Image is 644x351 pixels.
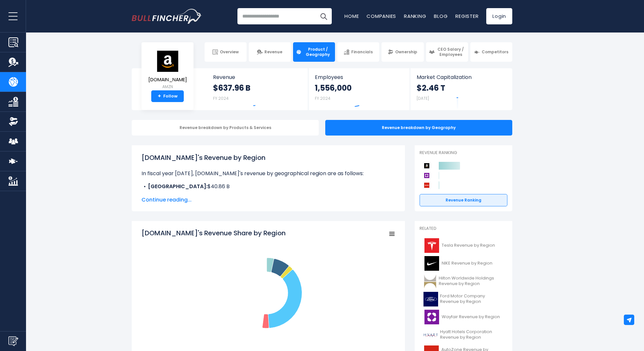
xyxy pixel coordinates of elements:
[289,266,304,272] text: 14.71 %
[367,13,396,19] a: Companies
[220,49,239,55] span: Overview
[213,74,302,80] span: Revenue
[420,194,507,206] a: Revenue Ranking
[404,13,426,19] a: Ranking
[205,42,247,62] a: Overview
[238,322,255,329] text: 68.66 %
[423,181,431,189] img: AutoZone competitors logo
[8,117,18,126] img: Ownership
[470,42,512,62] a: Competitors
[423,328,438,342] img: H logo
[426,42,468,62] a: CEO Salary / Employees
[420,237,507,254] a: Tesla Revenue by Region
[148,84,187,90] small: AMZN
[141,153,395,162] h1: [DOMAIN_NAME]'s Revenue by Region
[141,170,395,177] p: In fiscal year [DATE], [DOMAIN_NAME]'s revenue by geographical region are as follows:
[141,196,395,204] span: Continue reading...
[213,83,250,93] strong: $637.96 B
[417,96,429,101] small: [DATE]
[420,290,507,308] a: Ford Motor Company Revenue by Region
[315,74,403,80] span: Employees
[423,172,431,179] img: Wayfair competitors logo
[420,150,507,156] p: Revenue Ranking
[293,42,335,62] a: Product / Geography
[141,190,395,198] li: $93.83 B
[132,9,202,24] a: Go to homepage
[455,13,478,19] a: Register
[417,83,445,93] strong: $2.46 T
[132,9,202,24] img: Bullfincher logo
[420,326,507,344] a: Hyatt Hotels Corporation Revenue by Region
[148,50,187,91] a: [DOMAIN_NAME] AMZN
[148,183,208,190] b: [GEOGRAPHIC_DATA]:
[344,13,359,19] a: Home
[151,90,184,102] a: +Follow
[337,42,379,62] a: Financials
[420,272,507,290] a: Hilton Worldwide Holdings Revenue by Region
[420,254,507,272] a: NIKE Revenue by Region
[264,49,282,55] span: Revenue
[423,292,438,306] img: F logo
[382,42,423,62] a: Ownership
[351,49,373,55] span: Financials
[440,329,503,340] span: Hyatt Hotels Corporation Revenue by Region
[315,83,352,93] strong: 1,556,000
[148,77,187,83] span: [DOMAIN_NAME]
[423,238,440,253] img: TSLA logo
[132,120,319,136] div: Revenue breakdown by Products & Services
[417,74,505,80] span: Market Capitalization
[442,243,495,248] span: Tesla Revenue by Region
[249,42,291,62] a: Revenue
[308,68,409,110] a: Employees 1,556,000 FY 2024
[141,228,286,238] tspan: [DOMAIN_NAME]'s Revenue Share by Region
[482,49,508,55] span: Competitors
[423,162,431,170] img: Amazon.com competitors logo
[434,13,448,19] a: Blog
[303,47,332,57] span: Product / Geography
[315,96,330,101] small: FY 2024
[420,226,507,231] p: Related
[442,261,492,266] span: NIKE Revenue by Region
[207,68,308,110] a: Revenue $637.96 B FY 2024
[148,190,209,198] b: International Segment:
[141,183,395,190] li: $40.86 B
[213,96,229,101] small: FY 2024
[442,314,500,320] span: Wayfair Revenue by Region
[423,274,437,289] img: HLT logo
[315,8,332,24] button: Search
[420,308,507,326] a: Wayfair Revenue by Region
[158,93,161,99] strong: +
[300,287,311,293] text: 4.3 %
[269,253,281,259] text: 6.4 %
[440,293,503,305] span: Ford Motor Company Revenue by Region
[423,256,440,271] img: NKE logo
[439,276,503,287] span: Hilton Worldwide Holdings Revenue by Region
[410,68,512,110] a: Market Capitalization $2.46 T [DATE]
[253,253,267,259] text: 5.93 %
[486,8,512,24] a: Login
[436,47,465,57] span: CEO Salary / Employees
[325,120,512,136] div: Revenue breakdown by Geography
[423,310,440,324] img: W logo
[395,49,417,55] span: Ownership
